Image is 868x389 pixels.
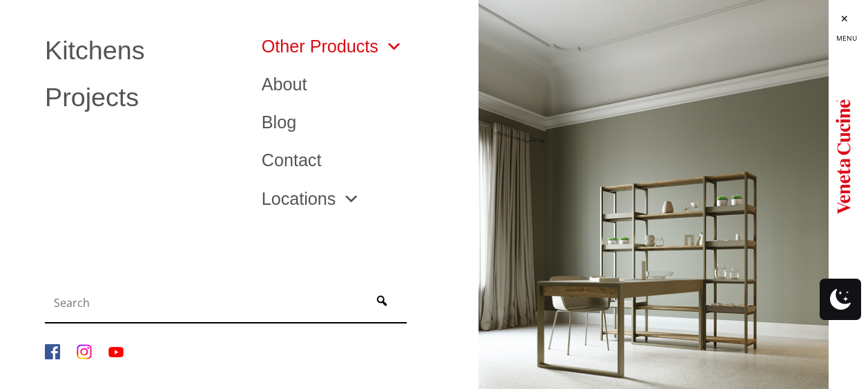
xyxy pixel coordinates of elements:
a: Other Products [262,38,403,55]
a: About [262,76,458,93]
a: Kitchens [45,38,241,64]
a: Blog [262,114,458,131]
a: Locations [262,190,360,208]
img: YouTube [108,344,124,359]
a: Projects [45,85,241,111]
a: Contact [262,152,458,169]
img: Instagram [77,344,92,359]
img: Logo [836,94,851,218]
input: Search [48,289,360,317]
img: Facebook [45,344,60,359]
